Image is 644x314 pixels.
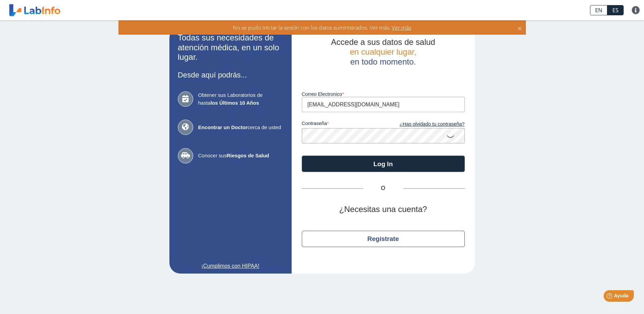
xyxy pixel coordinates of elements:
a: ES [607,5,624,15]
h2: ¿Necesitas una cuenta? [302,205,465,214]
a: EN [590,5,607,15]
iframe: Help widget launcher [584,287,637,307]
b: Riesgos de Salud [227,153,269,158]
h3: Desde aquí podrás... [178,71,283,79]
span: en todo momento. [350,57,416,66]
span: O [363,184,404,192]
h2: Todas sus necesidades de atención médica, en un solo lugar. [178,33,283,62]
span: Obtener sus Laboratorios de hasta [198,91,283,107]
span: Conocer sus [198,152,283,160]
span: No se pudo iniciar la sesión con los datos suministrados. Ver más. [233,24,390,31]
label: contraseña [302,121,383,128]
button: Regístrate [302,231,465,247]
span: cerca de usted [198,124,283,132]
span: Ver más [390,24,411,31]
b: Encontrar un Doctor [198,124,248,130]
a: ¿Has olvidado tu contraseña? [383,121,465,128]
button: Log In [302,156,465,172]
a: ¡Cumplimos con HIPAA! [178,262,283,270]
span: en cualquier lugar, [350,47,416,56]
span: Accede a sus datos de salud [331,37,435,47]
label: Correo Electronico [302,91,465,97]
b: los Últimos 10 Años [210,100,259,106]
